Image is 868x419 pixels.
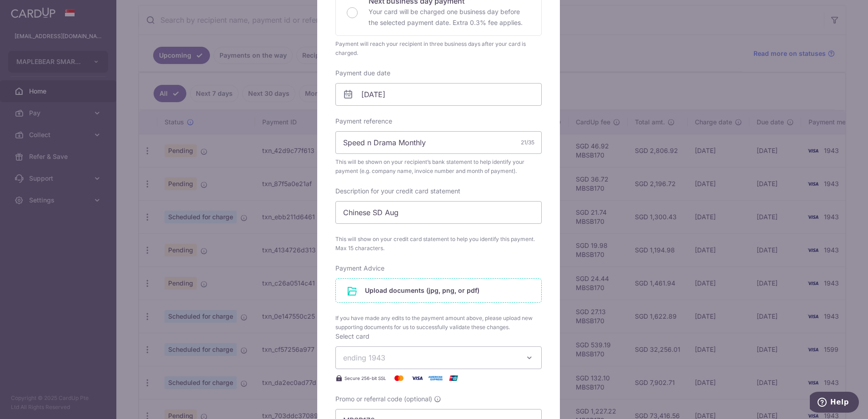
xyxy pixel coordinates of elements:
[335,83,542,106] input: DD / MM / YYYY
[335,278,542,303] div: Upload documents (jpg, png, or pdf)
[335,332,369,341] label: Select card
[810,392,859,414] iframe: Opens a widget where you can find more information
[335,117,392,126] label: Payment reference
[444,373,463,384] img: UnionPay
[343,353,385,362] span: ending 1943
[335,314,542,332] span: If you have made any edits to the payment amount above, please upload new supporting documents fo...
[335,39,542,58] div: Payment will reach your recipient in three business days after your card is charged.
[521,138,534,147] div: 21/35
[344,375,386,382] span: Secure 256-bit SSL
[335,346,542,369] button: ending 1943
[369,6,530,28] p: Your card will be charged one business day before the selected payment date. Extra 0.3% fee applies.
[335,394,432,404] span: Promo or referral code (optional)
[426,373,444,384] img: American Express
[335,235,542,253] span: This will show on your credit card statement to help you identify this payment. Max 15 characters.
[408,373,426,384] img: Visa
[335,187,460,196] label: Description for your credit card statement
[390,373,408,384] img: Mastercard
[335,69,390,78] label: Payment due date
[335,158,542,176] span: This will be shown on your recipient’s bank statement to help identify your payment (e.g. company...
[335,264,384,273] label: Payment Advice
